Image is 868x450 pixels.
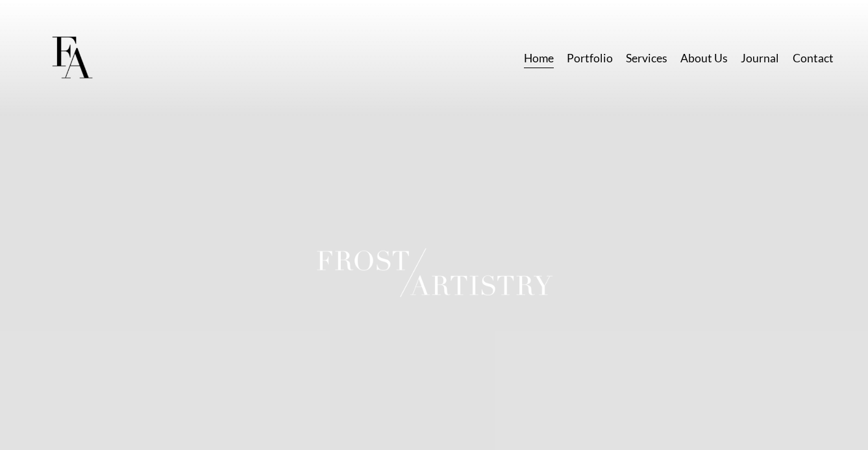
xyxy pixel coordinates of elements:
[34,21,109,95] img: Frost Artistry
[567,47,613,69] a: Portfolio
[741,47,779,69] a: Journal
[680,47,728,69] a: About Us
[793,47,834,69] a: Contact
[524,47,554,69] a: Home
[626,47,667,69] a: Services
